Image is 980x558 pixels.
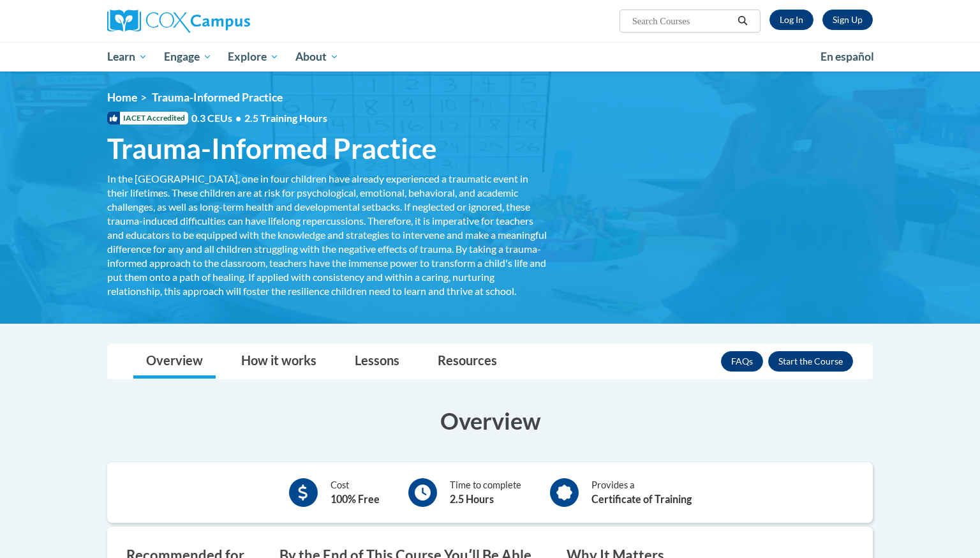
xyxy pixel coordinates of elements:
a: Cox Campus [107,10,350,33]
div: Provides a [591,478,692,507]
div: Time to complete [450,478,521,507]
span: • [235,112,241,124]
h3: Overview [107,405,873,437]
img: Cox Campus [107,10,250,33]
span: Engage [164,49,212,64]
a: Engage [156,42,220,72]
a: Overview [133,345,216,379]
span: Trauma-Informed Practice [107,132,437,165]
input: Search Courses [631,13,733,29]
span: Learn [107,49,147,64]
span: 2.5 Training Hours [244,112,327,124]
span: Explore [228,49,279,64]
span: Trauma-Informed Practice [152,91,283,104]
a: About [287,42,347,72]
a: En español [812,43,882,70]
span: IACET Accredited [107,112,188,124]
b: Certificate of Training [591,493,692,505]
div: In the [GEOGRAPHIC_DATA], one in four children have already experienced a traumatic event in thei... [107,172,547,298]
a: Register [822,10,873,30]
a: Learn [99,42,156,72]
a: Home [107,91,137,104]
b: 100% Free [330,493,380,505]
a: Explore [219,42,287,72]
a: Log In [769,10,813,30]
b: 2.5 Hours [450,493,494,505]
button: Search [733,13,752,29]
div: Main menu [88,42,892,72]
div: Cost [330,478,380,507]
span: About [295,49,339,64]
span: 0.3 CEUs [191,111,327,125]
a: How it works [228,345,329,379]
a: Resources [425,345,510,379]
a: Lessons [342,345,412,379]
a: FAQs [721,351,763,372]
span: En español [820,50,874,63]
button: Enroll [768,351,853,372]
